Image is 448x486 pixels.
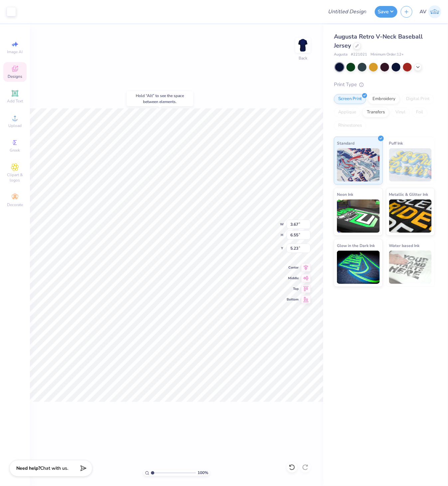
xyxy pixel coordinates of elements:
[287,276,299,281] span: Middle
[420,5,441,18] a: AV
[334,52,348,58] span: Augusta
[337,140,355,147] span: Standard
[334,121,366,131] div: Rhinestones
[334,81,435,88] div: Print Type
[7,49,23,55] span: Image AI
[402,94,434,104] div: Digital Print
[299,55,307,61] div: Back
[296,39,310,52] img: Back
[420,8,427,16] span: AV
[334,94,366,104] div: Screen Print
[8,74,22,79] span: Designs
[287,287,299,291] span: Top
[287,265,299,270] span: Center
[40,465,68,472] span: Chat with us.
[323,5,372,18] input: Untitled Design
[389,199,432,233] img: Metallic & Glitter Ink
[371,52,404,58] span: Minimum Order: 12 +
[428,5,441,18] img: Aargy Velasco
[351,52,367,58] span: # 221021
[389,191,428,198] span: Metallic & Glitter Ink
[337,251,380,284] img: Glow in the Dark Ink
[127,91,193,106] div: Hold “Alt” to see the space between elements.
[337,148,380,182] img: Standard
[334,33,423,50] span: Augusta Retro V-Neck Baseball Jersey
[389,140,403,147] span: Puff Ink
[389,148,432,182] img: Puff Ink
[7,202,23,207] span: Decorate
[368,94,400,104] div: Embroidery
[337,199,380,233] img: Neon Ink
[337,191,353,198] span: Neon Ink
[334,107,361,117] div: Applique
[10,148,20,153] span: Greek
[287,297,299,302] span: Bottom
[3,172,27,183] span: Clipart & logos
[375,6,397,18] button: Save
[389,242,420,249] span: Water based Ink
[363,107,389,117] div: Transfers
[391,107,410,117] div: Vinyl
[389,251,432,284] img: Water based Ink
[198,470,208,476] span: 100 %
[16,465,40,472] strong: Need help?
[412,107,427,117] div: Foil
[8,123,22,128] span: Upload
[337,242,375,249] span: Glow in the Dark Ink
[7,98,23,104] span: Add Text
